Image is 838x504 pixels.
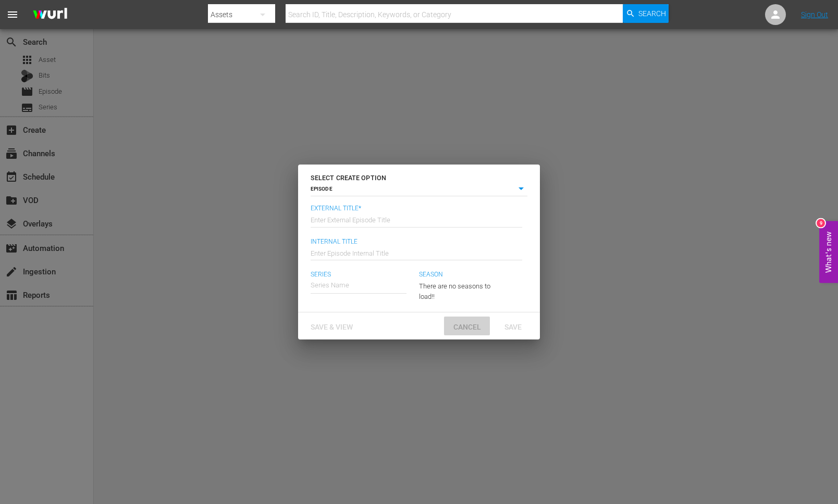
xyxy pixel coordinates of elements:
[819,221,838,283] button: Open Feedback Widget
[496,323,530,331] span: Save
[419,273,500,301] div: There are no seasons to load!!
[817,219,825,228] div: 9
[311,238,522,246] span: Internal Title
[6,8,19,21] span: menu
[302,323,361,331] span: Save & View
[311,183,527,196] div: EPISODE
[311,271,406,279] span: Series
[302,317,361,335] button: Save & View
[311,173,527,183] h6: SELECT CREATE OPTION
[444,317,490,335] button: Cancel
[801,10,828,19] a: Sign Out
[25,3,75,27] img: ans4CAIJ8jUAAAAAAAAAAAAAAAAAAAAAAAAgQb4GAAAAAAAAAAAAAAAAAAAAAAAAJMjXAAAAAAAAAAAAAAAAAAAAAAAAgAT5G...
[638,4,666,23] span: Search
[419,271,500,279] span: Season
[445,323,489,331] span: Cancel
[490,317,536,335] button: Save
[311,205,522,213] span: External Title*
